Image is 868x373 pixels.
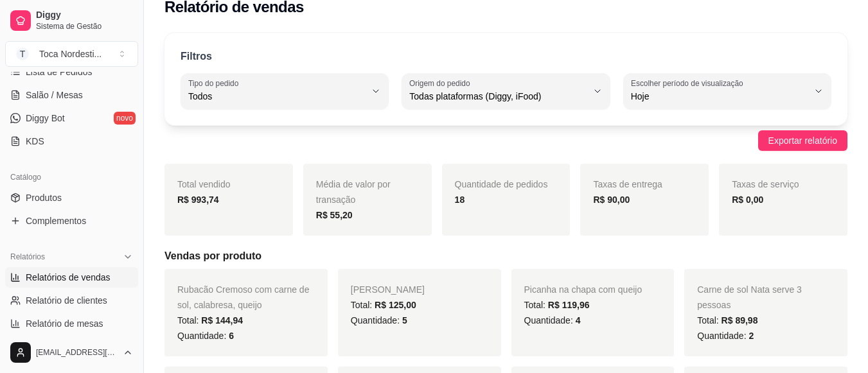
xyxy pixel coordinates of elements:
[181,73,389,109] button: Tipo do pedidoTodos
[26,112,65,125] span: Diggy Bot
[5,187,138,208] a: Produtos
[5,211,138,231] a: Complementos
[758,130,847,151] button: Exportar relatório
[316,179,391,205] span: Média de valor por transação
[26,271,111,284] span: Relatórios de vendas
[375,300,416,310] span: R$ 125,00
[351,315,407,325] span: Quantidade:
[631,90,808,103] span: Hoje
[623,73,831,109] button: Escolher período de visualizaçãoHoje
[402,73,610,109] button: Origem do pedidoTodas plataformas (Diggy, iFood)
[177,284,309,310] span: Rubacão Cremoso com carne de sol, calabresa, queijo
[164,248,847,264] h5: Vendas por produto
[5,62,138,82] a: Lista de Pedidos
[576,315,581,325] span: 4
[5,267,138,288] a: Relatórios de vendas
[768,134,837,148] span: Exportar relatório
[5,313,138,334] a: Relatório de mesas
[5,41,138,67] button: Select a team
[36,347,118,358] span: [EMAIL_ADDRESS][DOMAIN_NAME]
[177,195,219,205] strong: R$ 993,74
[748,331,754,341] span: 2
[5,337,138,368] button: [EMAIL_ADDRESS][DOMAIN_NAME]
[26,191,62,204] span: Produtos
[697,331,754,341] span: Quantidade:
[16,48,29,60] span: T
[524,284,642,295] span: Picanha na chapa com queijo
[229,331,234,341] span: 6
[188,78,243,89] label: Tipo do pedido
[26,135,44,148] span: KDS
[181,49,212,64] p: Filtros
[548,300,590,310] span: R$ 119,96
[177,179,231,189] span: Total vendido
[316,210,353,220] strong: R$ 55,20
[26,89,83,101] span: Salão / Mesas
[409,78,474,89] label: Origem do pedido
[5,85,138,105] a: Salão / Mesas
[36,21,133,31] span: Sistema de Gestão
[201,315,243,325] span: R$ 144,94
[177,315,243,325] span: Total:
[5,290,138,311] a: Relatório de clientes
[10,252,45,262] span: Relatórios
[351,300,416,310] span: Total:
[26,214,86,227] span: Complementos
[36,10,133,21] span: Diggy
[409,90,587,103] span: Todas plataformas (Diggy, iFood)
[697,315,757,325] span: Total:
[5,5,138,36] a: DiggySistema de Gestão
[593,179,662,189] span: Taxas de entrega
[455,179,548,189] span: Quantidade de pedidos
[26,317,103,330] span: Relatório de mesas
[593,195,630,205] strong: R$ 90,00
[351,284,425,295] span: [PERSON_NAME]
[732,179,799,189] span: Taxas de serviço
[455,195,465,205] strong: 18
[5,131,138,152] a: KDS
[5,108,138,128] a: Diggy Botnovo
[631,78,747,89] label: Escolher período de visualização
[39,48,102,60] div: Toca Nordesti ...
[732,195,763,205] strong: R$ 0,00
[26,294,107,307] span: Relatório de clientes
[5,167,138,187] div: Catálogo
[177,331,234,341] span: Quantidade:
[722,315,758,325] span: R$ 89,98
[524,300,590,310] span: Total:
[26,65,93,78] span: Lista de Pedidos
[697,284,802,310] span: Carne de sol Nata serve 3 pessoas
[188,90,366,103] span: Todos
[402,315,407,325] span: 5
[524,315,581,325] span: Quantidade:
